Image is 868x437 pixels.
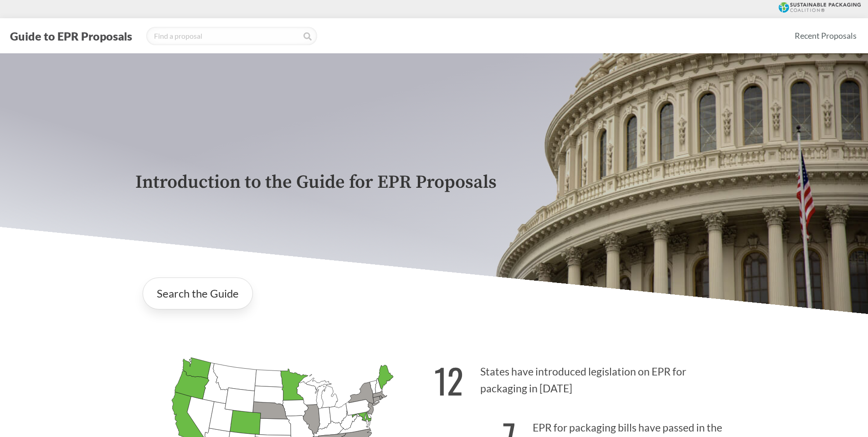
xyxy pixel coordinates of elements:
[434,350,733,406] p: States have introduced legislation on EPR for packaging in [DATE]
[434,355,463,406] strong: 12
[143,278,253,309] a: Search the Guide
[791,26,861,46] a: Recent Proposals
[7,29,135,43] button: Guide to EPR Proposals
[146,27,317,45] input: Find a proposal
[135,172,733,193] p: Introduction to the Guide for EPR Proposals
